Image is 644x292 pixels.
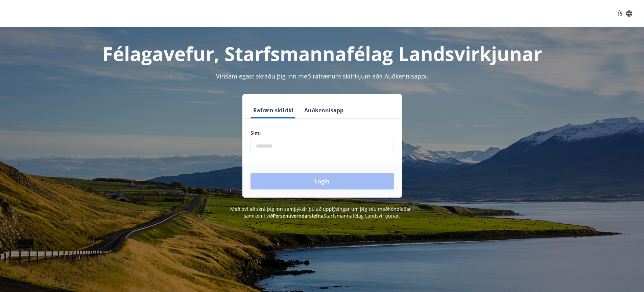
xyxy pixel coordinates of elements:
[216,72,428,80] span: Vinsamlegast skráðu þig inn með rafrænum skilríkjum eða Auðkennisappi.
[230,206,414,219] span: Með því að skrá þig inn samþykkir þú að upplýsingar um þig séu meðhöndlaðar í samræmi við Starfsm...
[251,102,296,118] button: Rafræn skilríki
[302,102,346,118] button: Auðkennisapp
[87,41,557,66] h1: Félagavefur, Starfsmannafélag Landsvirkjunar
[614,7,636,20] button: ÍS
[273,212,324,219] a: Persónuverndarstefna
[251,130,394,136] label: Sími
